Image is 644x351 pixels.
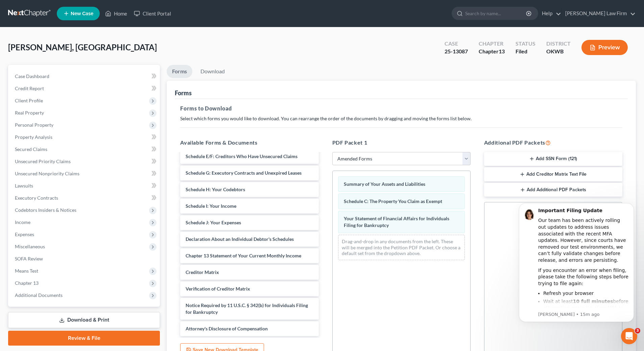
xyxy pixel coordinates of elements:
span: Property Analysis [15,134,52,140]
span: Lawsuits [15,183,33,189]
span: Unsecured Priority Claims [15,158,71,164]
p: Select which forms you would like to download. You can rearrange the order of the documents by dr... [180,115,622,122]
h5: PDF Packet 1 [332,139,471,147]
div: Drag-and-drop in any documents from the left. These will be merged into the Petition PDF Packet. ... [338,235,465,260]
a: Review & File [8,331,160,346]
h5: Additional PDF Packets [484,139,622,147]
a: Client Portal [130,7,174,20]
span: Schedule C: The Property You Claim as Exempt [344,198,442,204]
div: Case [445,40,468,48]
span: [PERSON_NAME], [GEOGRAPHIC_DATA] [8,42,157,52]
span: Executory Contracts [15,195,58,201]
span: Declaration About an Individual Debtor's Schedules [186,236,294,242]
span: Notice Required by 11 U.S.C. § 342(b) for Individuals Filing for Bankruptcy [186,302,308,315]
span: Personal Property [15,122,53,128]
span: 3 [635,328,640,333]
span: Attorney's Disclosure of Compensation [186,326,268,331]
h5: Forms to Download [180,104,622,112]
span: Codebtors Insiders & Notices [15,207,76,213]
button: Add SSN Form (121) [484,152,622,166]
span: Schedule J: Your Expenses [186,220,241,225]
a: Lawsuits [9,180,160,192]
input: Search by name... [465,7,527,20]
span: Schedule E/F: Creditors Who Have Unsecured Claims [186,153,297,159]
span: 13 [499,48,505,54]
div: Status [516,40,535,48]
span: Schedule H: Your Codebtors [186,186,245,192]
span: Creditor Matrix [186,269,219,275]
a: Credit Report [9,82,160,95]
span: Client Profile [15,98,43,103]
span: Real Property [15,110,44,116]
button: Add Additional PDF Packets [484,183,622,197]
a: Forms [167,65,192,78]
span: Additional Documents [15,292,63,298]
a: Download [195,65,230,78]
a: Property Analysis [9,131,160,143]
button: Add Creditor Matrix Text File [484,167,622,181]
a: Home [102,7,130,20]
span: Secured Claims [15,146,47,152]
span: Schedule G: Executory Contracts and Unexpired Leases [186,170,302,176]
div: Chapter [479,48,505,55]
a: Secured Claims [9,143,160,155]
span: Expenses [15,231,34,237]
span: Chapter 13 Statement of Your Current Monthly Income [186,253,301,258]
div: Chapter [479,40,505,48]
span: Summary of Your Assets and Liabilities [344,181,425,187]
span: Your Statement of Financial Affairs for Individuals Filing for Bankruptcy [344,216,449,228]
span: Verification of Creditor Matrix [186,286,250,292]
a: Executory Contracts [9,192,160,204]
span: SOFA Review [15,256,43,261]
a: Help [539,7,561,20]
a: Unsecured Nonpriority Claims [9,168,160,180]
button: Preview [581,40,628,55]
span: Unsecured Nonpriority Claims [15,171,79,176]
div: Forms [175,89,192,97]
span: Income [15,219,30,225]
a: Unsecured Priority Claims [9,155,160,168]
span: Case Dashboard [15,73,49,79]
iframe: Intercom notifications message [509,195,644,348]
a: Case Dashboard [9,70,160,82]
span: Chapter 13 [15,280,39,286]
a: [PERSON_NAME] Law Firm [562,7,636,20]
div: 25-13087 [445,48,468,55]
div: Filed [516,48,535,55]
iframe: Intercom live chat [621,328,637,344]
a: Download & Print [8,312,160,328]
span: Schedule I: Your Income [186,203,236,209]
h5: Available Forms & Documents [180,139,318,147]
span: Credit Report [15,85,44,91]
span: New Case [71,11,93,16]
div: OKWB [546,48,571,55]
span: Means Test [15,268,38,274]
a: SOFA Review [9,253,160,265]
div: District [546,40,571,48]
span: Miscellaneous [15,244,45,249]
